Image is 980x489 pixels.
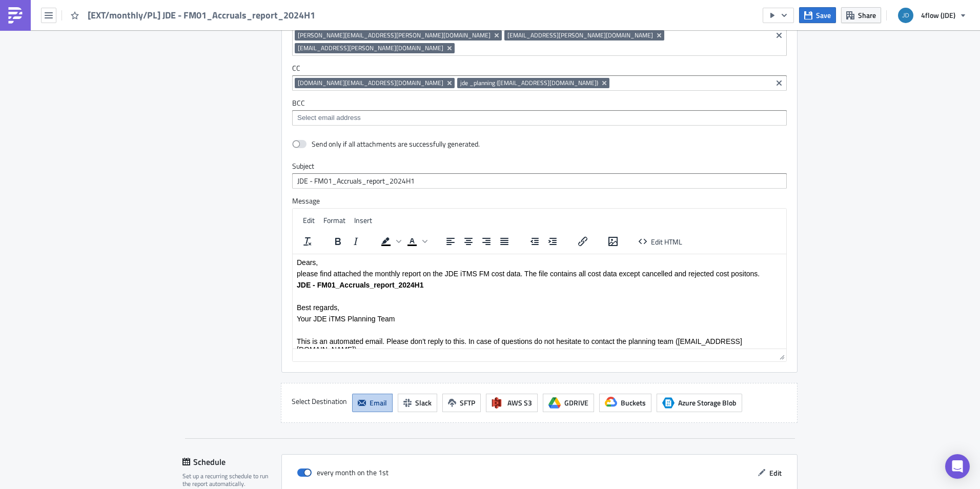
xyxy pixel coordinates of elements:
[442,234,459,249] button: Align left
[298,44,443,52] span: [EMAIL_ADDRESS][PERSON_NAME][DOMAIN_NAME]
[442,394,481,412] button: SFTP
[4,83,450,99] span: This is an automated email. Please don't reply to this. In case of questions do not hesitate to c...
[496,234,513,249] button: Justify
[312,139,480,149] div: Send only if all attachments are successfully generated.
[752,465,787,481] button: Edit
[299,234,316,249] button: Clear formatting
[292,64,787,73] label: CC
[507,397,532,408] span: AWS S3
[303,215,315,226] span: Edit
[460,397,475,408] span: SFTP
[507,31,653,39] span: [EMAIL_ADDRESS][PERSON_NAME][DOMAIN_NAME]
[4,49,489,57] p: Best regards,
[478,234,495,249] button: Align right
[816,10,831,21] span: Save
[292,161,787,171] label: Subject
[897,7,914,24] img: Avatar
[7,7,24,24] img: PushMetrics
[295,113,783,123] input: Select em ail add ress
[651,236,682,247] span: Edit HTML
[657,394,742,412] button: Azure Storage BlobAzure Storage Blob
[574,234,591,249] button: Insert/edit link
[298,31,491,39] span: [PERSON_NAME][EMAIL_ADDRESS][PERSON_NAME][DOMAIN_NAME]
[544,234,561,249] button: Increase indent
[445,43,455,53] button: Remove Tag
[564,397,588,408] span: GDRIVE
[599,394,651,412] button: Buckets
[635,234,686,249] button: Edit HTML
[347,234,364,249] button: Italic
[621,397,646,408] span: Buckets
[799,7,836,23] button: Save
[921,10,955,21] span: 4flow (JDE)
[292,98,787,108] label: BCC
[445,78,455,88] button: Remove Tag
[4,27,131,35] strong: JDE - FM01_Accruals_report_2024H1
[493,30,502,40] button: Remove Tag
[460,234,477,249] button: Align center
[182,472,275,488] div: Set up a recurring schedule to run the report automatically.
[298,79,443,87] span: [DOMAIN_NAME][EMAIL_ADDRESS][DOMAIN_NAME]
[403,234,429,249] div: Text color
[88,9,316,21] span: [EXT/monthly/PL] JDE - FM01_Accruals_report_2024H1
[370,397,387,408] span: Email
[892,4,972,27] button: 4flow (JDE)
[354,215,372,226] span: Insert
[773,77,785,89] button: Clear selected items
[293,254,786,349] iframe: Rich Text Area
[4,15,489,24] p: please find attached the monthly report on the JDE iTMS FM cost data. The file contains all cost ...
[182,454,281,470] div: Schedule
[297,465,389,480] div: every month on the 1st
[773,29,785,42] button: Clear selected items
[841,7,881,23] button: Share
[292,196,787,206] label: Message
[858,10,876,21] span: Share
[526,234,543,249] button: Decrease indent
[377,234,403,249] div: Background color
[600,78,609,88] button: Remove Tag
[945,454,970,479] div: Open Intercom Messenger
[775,349,786,361] div: Resize
[604,234,622,249] button: Insert/edit image
[4,4,489,12] p: Dears,
[4,4,489,99] body: Rich Text Area. Press ALT-0 for help.
[543,394,594,412] button: GDRIVE
[4,60,489,69] p: Your JDE iTMS Planning Team
[486,394,538,412] button: AWS S3
[662,397,675,409] span: Azure Storage Blob
[292,394,347,409] label: Select Destination
[398,394,437,412] button: Slack
[329,234,346,249] button: Bold
[460,79,598,87] span: jde _planning ([EMAIL_ADDRESS][DOMAIN_NAME])
[415,397,432,408] span: Slack
[352,394,393,412] button: Email
[769,467,782,478] span: Edit
[323,215,345,226] span: Format
[655,30,664,40] button: Remove Tag
[678,397,737,408] span: Azure Storage Blob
